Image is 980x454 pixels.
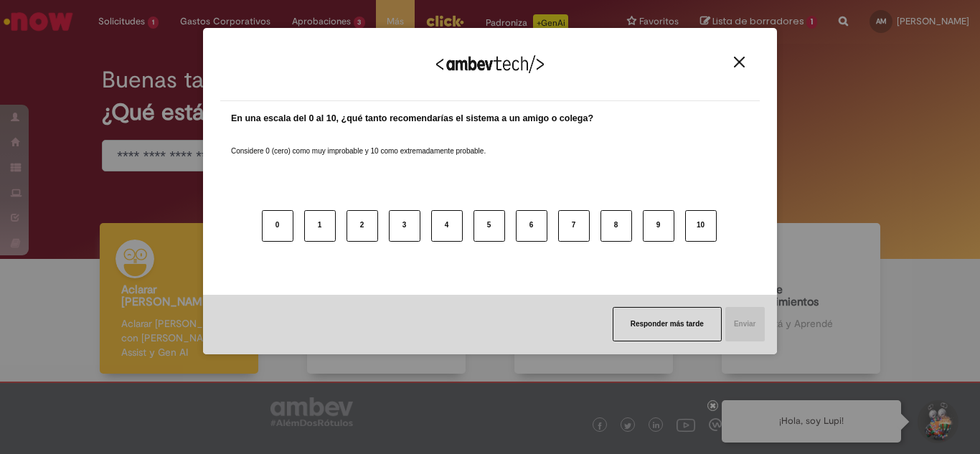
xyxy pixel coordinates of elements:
img: Logo Ambevtech [436,55,544,73]
button: 1 [304,210,336,242]
button: 2 [347,210,378,242]
label: En una escala del 0 al 10, ¿qué tanto recomendarías el sistema a un amigo o colega? [231,112,593,126]
button: 7 [558,210,590,242]
button: 10 [685,210,717,242]
img: Close [734,57,745,67]
button: Close [730,56,749,68]
button: 5 [473,210,505,242]
button: 6 [516,210,547,242]
button: Responder más tarde [613,307,722,341]
button: 0 [262,210,293,242]
label: Considere 0 (cero) como muy improbable y 10 como extremadamente probable. [231,129,486,156]
button: 4 [431,210,463,242]
button: 3 [389,210,420,242]
button: 9 [643,210,674,242]
button: 8 [600,210,632,242]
